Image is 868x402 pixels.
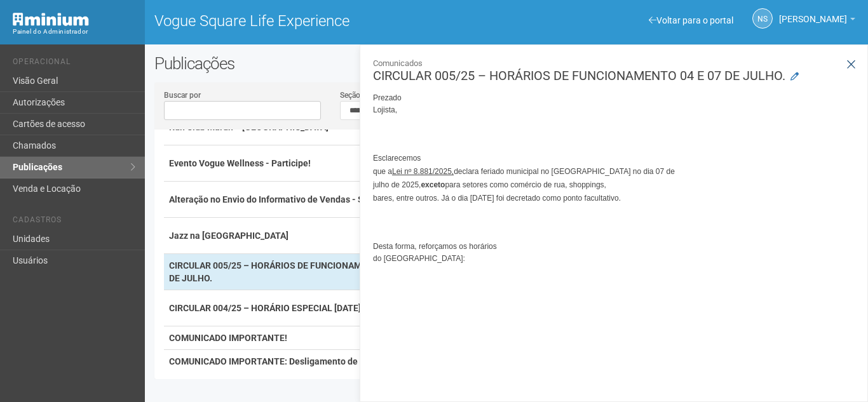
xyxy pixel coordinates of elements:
li: Operacional [13,57,135,70]
span: Nicolle Silva [779,2,847,24]
a: Modificar [790,70,799,83]
strong: COMUNICADO IMPORTANTE! [169,333,287,343]
a: NS [752,8,773,29]
span: Desta forma, reforçamos os horários do [GEOGRAPHIC_DATA]: [373,242,497,263]
span: Esclarecemos que a declara feriado municipal no [GEOGRAPHIC_DATA] no dia 07 de julho de 2025, par... [373,154,675,203]
img: Minium [13,13,89,26]
div: Painel do Administrador [13,26,135,37]
strong: COMUNICADO IMPORTANTE: Desligamento de fornecimento de energia no dia 16/05 [169,356,414,379]
h2: Publicações [154,54,437,73]
li: Cadastros [13,215,135,229]
strong: Alteração no Envio do Informativo de Vendas - Setor MALL [169,194,405,204]
strong: Jazz na [GEOGRAPHIC_DATA] [169,231,288,241]
span: Prezado Lojista, [373,93,402,114]
small: Comunicados [373,58,858,69]
label: Buscar por [164,90,201,101]
strong: CIRCULAR 004/25 – HORÁRIO ESPECIAL [DATE] [169,303,361,313]
h3: CIRCULAR 005/25 – HORÁRIOS DE FUNCIONAMENTO 04 E 07 DE JULHO. [373,58,858,82]
label: Seção [340,90,360,101]
a: Voltar para o portal [649,15,733,25]
b: exceto [421,180,445,189]
h1: Vogue Square Life Experience [154,13,497,29]
a: [PERSON_NAME] [779,16,855,26]
strong: Evento Vogue Wellness - Participe! [169,158,311,168]
strong: CIRCULAR 005/25 – HORÁRIOS DE FUNCIONAMENTO 04 E 07 DE JULHO. [169,260,416,283]
u: Lei nº 8.881/2025, [392,167,454,176]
